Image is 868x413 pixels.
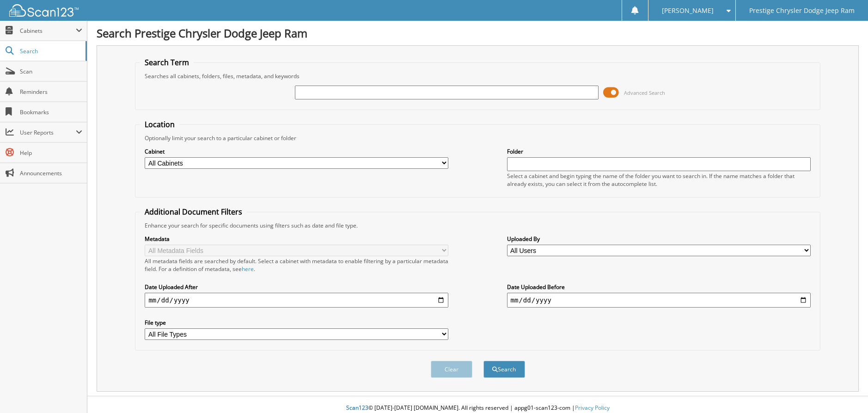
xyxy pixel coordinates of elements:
[145,319,448,327] label: File type
[20,88,82,96] span: Reminders
[140,134,815,142] div: Optionally limit your search to a particular cabinet or folder
[140,119,179,129] legend: Location
[20,47,81,55] span: Search
[507,293,811,308] input: end
[145,257,448,273] div: All metadata fields are searched by default. Select a cabinet with metadata to enable filtering b...
[145,235,448,243] label: Metadata
[624,89,665,96] span: Advanced Search
[346,404,368,412] span: Scan123
[507,235,811,243] label: Uploaded By
[145,293,448,308] input: start
[575,404,610,412] a: Privacy Policy
[507,283,811,291] label: Date Uploaded Before
[140,207,247,217] legend: Additional Document Filters
[145,148,448,155] label: Cabinet
[20,108,82,116] span: Bookmarks
[140,222,815,229] div: Enhance your search for specific documents using filters such as date and file type.
[20,149,82,157] span: Help
[507,148,811,155] label: Folder
[431,361,472,378] button: Clear
[483,361,525,378] button: Search
[9,4,79,17] img: scan123-logo-white.svg
[507,172,811,188] div: Select a cabinet and begin typing the name of the folder you want to search in. If the name match...
[20,68,82,75] span: Scan
[140,57,194,68] legend: Search Term
[662,8,714,13] span: [PERSON_NAME]
[140,72,815,80] div: Searches all cabinets, folders, files, metadata, and keywords
[749,8,855,13] span: Prestige Chrysler Dodge Jeep Ram
[97,25,859,41] h1: Search Prestige Chrysler Dodge Jeep Ram
[20,129,76,136] span: User Reports
[242,265,254,273] a: here
[145,283,448,291] label: Date Uploaded After
[20,27,76,35] span: Cabinets
[20,169,82,177] span: Announcements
